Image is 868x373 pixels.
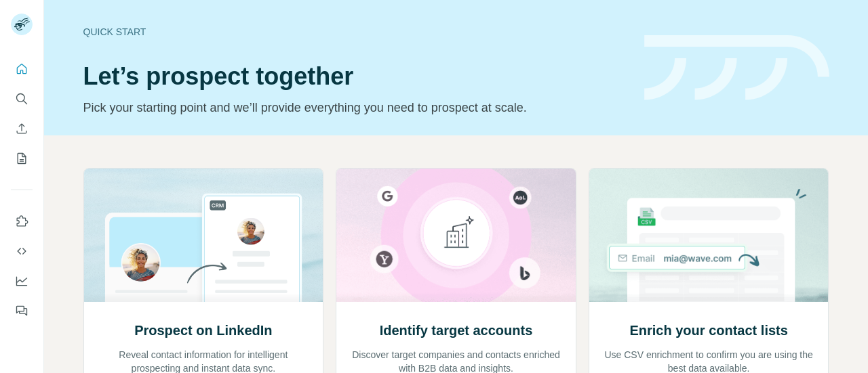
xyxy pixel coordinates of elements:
img: Prospect on LinkedIn [83,169,324,302]
button: Search [11,87,33,111]
button: Use Surfe API [11,239,33,263]
button: Quick start [11,57,33,81]
button: My lists [11,146,33,171]
img: Enrich your contact lists [589,169,829,302]
div: Quick start [83,25,628,39]
img: banner [644,35,829,101]
button: Use Surfe on LinkedIn [11,209,33,234]
h1: Let’s prospect together [83,63,628,90]
p: Pick your starting point and we’ll provide everything you need to prospect at scale. [83,98,628,117]
img: Identify target accounts [336,169,576,302]
h2: Identify target accounts [380,321,533,340]
button: Dashboard [11,269,33,293]
button: Enrich CSV [11,116,33,141]
h2: Enrich your contact lists [629,321,787,340]
h2: Prospect on LinkedIn [134,321,272,340]
button: Feedback [11,299,33,323]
